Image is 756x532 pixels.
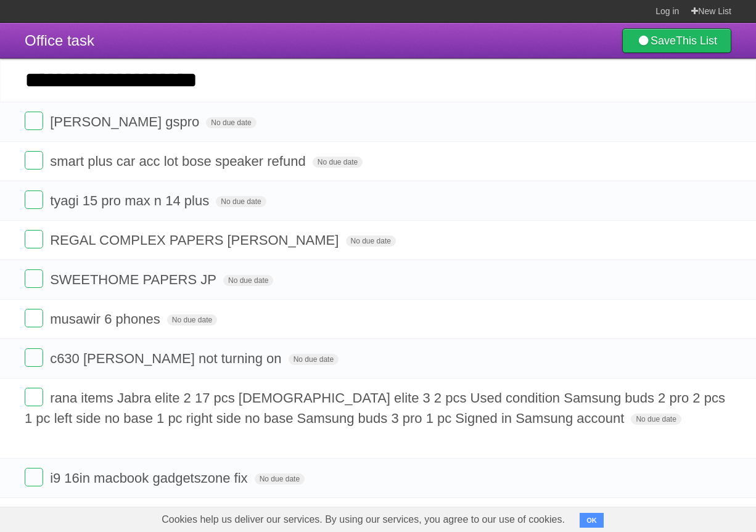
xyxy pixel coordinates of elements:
[149,507,577,532] span: Cookies help us deliver our services. By using our services, you agree to our use of cookies.
[313,157,363,168] span: No due date
[50,193,212,208] span: tyagi 15 pro max n 14 plus
[25,390,725,426] span: rana items Jabra elite 2 17 pcs [DEMOGRAPHIC_DATA] elite 3 2 pcs Used condition Samsung buds 2 pr...
[25,388,43,406] label: Done
[223,275,273,286] span: No due date
[216,196,266,207] span: No due date
[50,153,309,169] span: smart plus car acc lot bose speaker refund
[25,468,43,486] label: Done
[255,473,305,485] span: No due date
[289,354,339,365] span: No due date
[50,272,220,287] span: SWEETHOME PAPERS JP
[631,414,681,425] span: No due date
[25,112,43,130] label: Done
[206,117,256,128] span: No due date
[50,311,163,327] span: musawir 6 phones
[25,348,43,367] label: Done
[25,269,43,288] label: Done
[50,470,250,486] span: i9 16in macbook gadgetszone fix
[25,32,94,49] span: Office task
[676,35,717,47] b: This List
[580,513,604,528] button: OK
[25,151,43,170] label: Done
[25,230,43,248] label: Done
[167,314,217,325] span: No due date
[622,28,731,53] a: SaveThis List
[25,190,43,209] label: Done
[50,232,342,248] span: REGAL COMPLEX PAPERS [PERSON_NAME]
[50,351,284,366] span: c630 [PERSON_NAME] not turning on
[50,114,202,129] span: [PERSON_NAME] gspro
[25,309,43,327] label: Done
[346,235,396,247] span: No due date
